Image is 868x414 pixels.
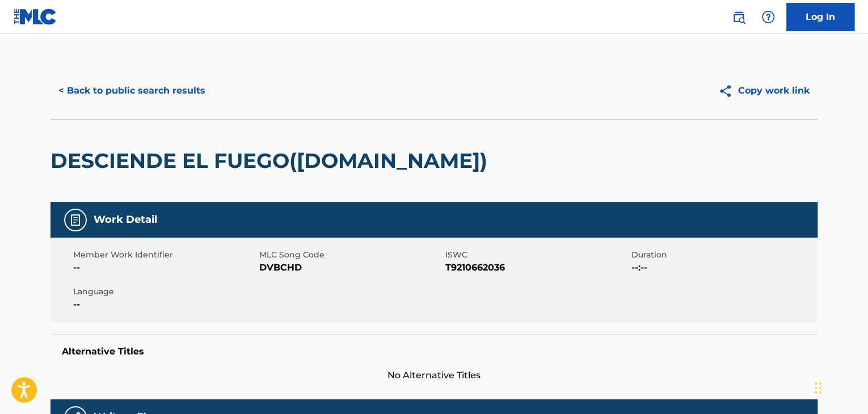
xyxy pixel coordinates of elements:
span: Member Work Identifier [73,249,256,261]
span: ISWC [445,249,629,261]
span: DVBCHD [259,261,443,274]
iframe: Chat Widget [811,360,868,414]
h2: DESCIENDE EL FUEGO([DOMAIN_NAME]) [50,148,493,174]
h5: Alternative Titles [62,346,806,357]
span: Language [73,286,256,298]
div: Widget de chat [811,360,868,414]
div: Arrastrar [815,371,821,405]
span: --:-- [631,261,815,274]
img: MLC Logo [14,9,57,25]
span: No Alternative Titles [50,369,818,382]
span: MLC Song Code [259,249,443,261]
span: -- [73,261,256,274]
h5: Work Detail [94,213,157,226]
img: Copy work link [718,84,738,98]
button: Copy work link [710,77,818,105]
a: Public Search [727,6,750,28]
a: Log In [786,3,854,31]
span: T9210662036 [445,261,629,274]
img: Work Detail [69,213,82,227]
button: < Back to public search results [50,77,213,105]
span: -- [73,298,256,311]
img: help [761,10,775,24]
div: Help [757,6,779,28]
span: Duration [631,249,815,261]
img: search [732,10,745,24]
